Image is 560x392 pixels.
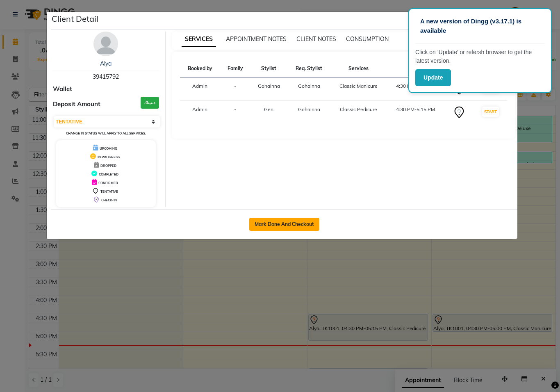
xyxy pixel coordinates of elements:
[101,198,117,202] span: CHECK-IN
[258,83,280,89] span: Gohainna
[93,32,118,56] img: avatar
[249,218,319,231] button: Mark Done And Checkout
[180,60,221,77] th: Booked by
[346,35,389,43] span: CONSUMPTION
[100,189,118,194] span: TENTATIVE
[53,84,72,94] span: Wallet
[220,60,250,77] th: Family
[296,35,336,43] span: CLIENT NOTES
[420,17,540,35] p: A new version of Dingg (v3.17.1) is available
[220,101,250,124] td: -
[100,164,116,168] span: DROPPED
[288,60,331,77] th: Req. Stylist
[415,69,451,86] button: Update
[180,101,221,124] td: Admin
[182,32,216,47] span: SERVICES
[415,48,545,65] p: Click on ‘Update’ or refersh browser to get the latest version.
[180,77,221,101] td: Admin
[298,83,320,89] span: Gohainna
[387,101,444,124] td: 4:30 PM-5:15 PM
[298,106,320,112] span: Gohainna
[482,107,499,117] button: START
[264,106,273,112] span: Gen
[98,181,118,185] span: CONFIRMED
[250,60,288,77] th: Stylist
[387,60,444,77] th: Time
[226,35,287,43] span: APPOINTMENT NOTES
[330,60,387,77] th: Services
[220,77,250,101] td: -
[141,97,159,109] h3: .د.ب0
[98,155,120,159] span: IN PROGRESS
[100,146,117,150] span: UPCOMING
[52,13,98,25] h5: Client Detail
[66,131,146,135] small: Change in status will apply to all services.
[93,73,119,80] span: 39415792
[99,172,118,176] span: COMPLETED
[387,77,444,101] td: 4:30 PM-5:00 PM
[335,82,382,90] div: Classic Manicure
[335,106,382,113] div: Classic Pedicure
[100,60,112,67] a: Alya
[53,100,100,109] span: Deposit Amount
